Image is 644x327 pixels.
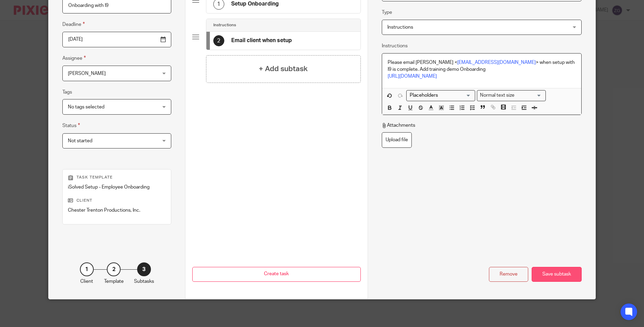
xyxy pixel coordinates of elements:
[62,20,85,28] label: Deadline
[68,138,92,143] span: Not started
[388,59,576,73] p: Please email [PERSON_NAME] < > when setup with I9 is complete. Add training demo Onboarding
[137,262,151,276] div: 3
[382,42,408,49] label: Instructions
[387,25,413,30] span: Instructions
[382,122,415,129] p: Attachments
[388,74,437,79] a: [URL][DOMAIN_NAME]
[68,207,166,214] p: Chester Trenton Productions, Inc.
[457,60,536,65] a: [EMAIL_ADDRESS][DOMAIN_NAME]
[479,92,516,99] span: Normal text size
[68,175,166,180] p: Task template
[259,64,308,74] h4: + Add subtask
[382,132,412,148] label: Upload file
[80,262,94,276] div: 1
[477,90,546,101] div: Text styles
[382,9,392,16] label: Type
[68,105,104,109] span: No tags selected
[62,54,86,62] label: Assignee
[62,122,80,129] label: Status
[62,32,171,47] input: Use the arrow keys to pick a date
[104,278,124,285] p: Template
[213,35,224,46] div: 2
[231,37,292,44] h4: Email client when setup
[517,92,542,99] input: Search for option
[406,90,475,101] div: Placeholders
[62,89,72,96] label: Tags
[80,278,93,285] p: Client
[68,71,106,76] span: [PERSON_NAME]
[213,22,236,28] h4: Instructions
[107,262,121,276] div: 2
[489,267,528,282] div: Remove
[407,92,471,99] input: Search for option
[532,267,582,282] div: Save subtask
[192,267,361,282] button: Create task
[406,90,475,101] div: Search for option
[477,90,546,101] div: Search for option
[68,184,166,191] p: iSolved Setup - Employee Onboarding
[68,198,166,203] p: Client
[231,0,279,8] h4: Setup Onboarding
[134,278,154,285] p: Subtasks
